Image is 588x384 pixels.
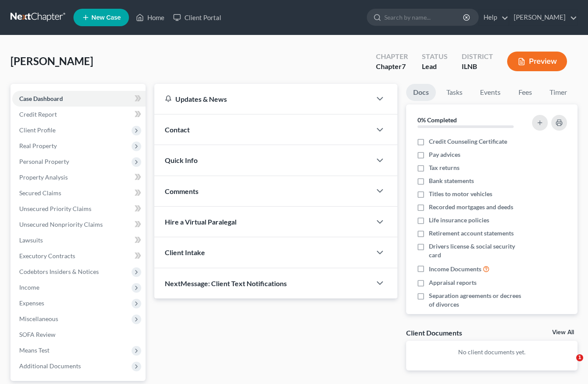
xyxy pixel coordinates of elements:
a: Fees [511,84,539,101]
span: Client Profile [19,126,56,134]
a: Timer [543,84,574,101]
span: Unsecured Priority Claims [19,205,91,212]
span: Credit Counseling Certificate [429,137,507,146]
span: Lawsuits [19,236,43,244]
div: Updates & News [165,94,361,104]
span: Case Dashboard [19,95,63,102]
span: Means Test [19,346,49,354]
div: Chapter [376,52,408,62]
span: Expenses [19,299,44,307]
span: Property Analysis [19,173,68,181]
a: Client Portal [169,10,226,25]
span: Life insurance policies [429,216,489,225]
a: SOFA Review [12,327,146,342]
a: Executory Contracts [12,248,146,264]
span: 1 [576,354,583,361]
a: Property Analysis [12,170,146,185]
a: Help [479,10,508,25]
span: Secured Claims [19,189,61,197]
span: Additional Documents [19,362,81,370]
a: Unsecured Nonpriority Claims [12,217,146,232]
span: Hire a Virtual Paralegal [165,218,237,226]
span: New Case [91,14,121,21]
span: Drivers license & social security card [429,242,527,259]
p: No client documents yet. [413,348,571,356]
a: [PERSON_NAME] [509,10,577,25]
a: View All [552,329,574,336]
span: Credit Report [19,111,57,118]
div: Status [422,52,448,62]
div: District [462,52,493,62]
div: Chapter [376,62,408,72]
span: Bank statements [429,176,474,185]
span: Titles to motor vehicles [429,190,492,198]
span: SOFA Review [19,331,56,338]
span: Separation agreements or decrees of divorces [429,291,527,309]
input: Search by name... [384,9,464,25]
span: Pay advices [429,150,460,159]
a: Home [132,10,169,25]
a: Events [473,84,508,101]
a: Unsecured Priority Claims [12,201,146,217]
span: Codebtors Insiders & Notices [19,268,99,275]
span: NextMessage: Client Text Notifications [165,279,287,287]
iframe: Intercom live chat [558,354,579,375]
span: Executory Contracts [19,252,75,259]
span: Appraisal reports [429,278,477,287]
a: Docs [406,84,436,101]
a: Secured Claims [12,185,146,201]
span: Quick Info [165,156,198,164]
span: Personal Property [19,158,69,165]
div: ILNB [462,62,493,72]
span: Income Documents [429,265,481,273]
span: Miscellaneous [19,315,58,322]
span: Unsecured Nonpriority Claims [19,221,103,228]
span: Income [19,284,39,291]
button: Preview [507,52,567,71]
span: Retirement account statements [429,229,514,238]
div: Client Documents [406,328,462,337]
span: Client Intake [165,248,205,256]
span: Tax returns [429,163,459,172]
div: Lead [422,62,448,72]
a: Case Dashboard [12,91,146,107]
span: Recorded mortgages and deeds [429,203,513,211]
a: Lawsuits [12,232,146,248]
span: Real Property [19,142,57,149]
a: Credit Report [12,107,146,122]
strong: 0% Completed [418,116,457,124]
span: Comments [165,187,198,195]
a: Tasks [439,84,470,101]
span: 7 [402,62,406,70]
span: Contact [165,125,190,134]
span: [PERSON_NAME] [10,55,93,67]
